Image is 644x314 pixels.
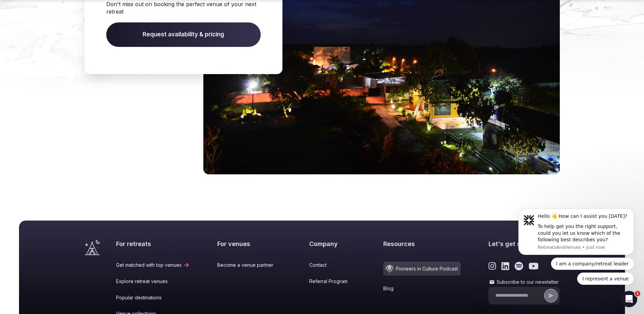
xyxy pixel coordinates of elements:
span: Request availability & pricing [106,22,261,47]
iframe: Intercom live chat [621,291,637,307]
a: Link to the retreats and venues Instagram page [489,262,496,271]
a: Popular destinations [116,294,190,301]
a: Explore retreat venues [116,278,190,285]
h2: Company [309,240,356,248]
a: Visit the homepage [85,240,100,255]
h2: For venues [217,240,281,248]
a: Pioneers in Culture Podcast [383,262,461,276]
a: Referral Program [309,278,356,285]
label: Subscribe to our newsletter [489,279,560,285]
span: 1 [635,291,640,296]
p: Don't miss out on booking the perfect venue of your next retreat [106,0,261,16]
a: Blog [383,285,461,292]
a: Link to the retreats and venues LinkedIn page [501,262,509,271]
h2: Let's get social [489,240,560,248]
iframe: Intercom notifications message [508,203,644,289]
a: Get matched with top venues [116,262,190,268]
h2: Resources [383,240,461,248]
h2: For retreats [116,240,190,248]
a: Contact [309,262,356,268]
a: Become a venue partner [217,262,281,268]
